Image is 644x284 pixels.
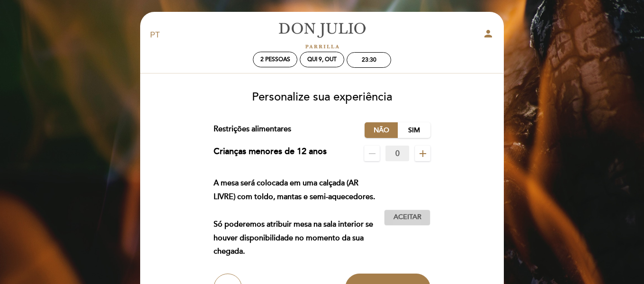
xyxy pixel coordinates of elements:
div: 23:30 [362,56,376,64]
a: [PERSON_NAME] [263,22,381,48]
label: Não [365,122,398,138]
label: Sim [397,122,430,138]
span: Personalize sua experiência [252,90,392,104]
div: Crianças menores de 12 anos [214,146,327,161]
span: 2 pessoas [260,56,290,63]
i: remove [367,148,378,159]
button: person [483,28,494,43]
div: A mesa será colocada em uma calçada (AR LIVRE) com toldo, mantas e semi-aquecedores. Só poderemos... [214,176,385,258]
i: person [483,28,494,39]
i: add [417,148,429,159]
div: Restrições alimentares [214,122,365,138]
button: Aceitar [384,210,430,226]
span: Aceitar [394,212,421,222]
div: Qui 9, out [307,56,337,63]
